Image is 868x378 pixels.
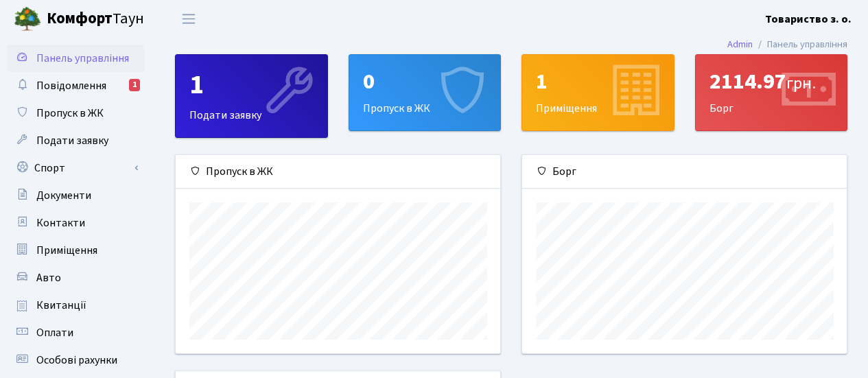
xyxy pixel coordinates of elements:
[7,45,144,72] a: Панель управління
[36,133,108,148] span: Подати заявку
[349,54,502,131] a: 0Пропуск в ЖК
[176,55,327,137] div: Подати заявку
[7,346,144,374] a: Особові рахунки
[7,209,144,237] a: Контакти
[7,264,144,292] a: Авто
[36,51,129,66] span: Панель управління
[709,69,834,95] div: 2114.97
[765,12,852,27] b: Товариство з. о.
[753,37,847,52] li: Панель управління
[176,155,500,189] div: Пропуск в ЖК
[536,69,660,95] div: 1
[521,54,675,131] a: 1Приміщення
[522,55,674,130] div: Приміщення
[36,78,106,93] span: Повідомлення
[7,319,144,346] a: Оплати
[765,11,852,27] a: Товариство з. о.
[7,182,144,209] a: Документи
[47,8,113,29] b: Комфорт
[696,55,847,130] div: Борг
[363,69,487,95] div: 0
[175,54,328,138] a: 1Подати заявку
[36,215,85,231] span: Контакти
[7,127,144,154] a: Подати заявку
[707,30,868,59] nav: breadcrumb
[7,72,144,99] a: Повідомлення1
[349,55,501,130] div: Пропуск в ЖК
[36,188,91,203] span: Документи
[7,237,144,264] a: Приміщення
[129,79,140,91] div: 1
[189,69,314,102] div: 1
[7,154,144,182] a: Спорт
[727,37,753,51] a: Admin
[522,155,847,189] div: Борг
[14,5,41,33] img: logo.png
[36,243,97,258] span: Приміщення
[47,8,144,31] span: Таун
[36,270,61,285] span: Авто
[36,298,86,313] span: Квитанції
[172,8,206,30] button: Переключити навігацію
[36,353,117,368] span: Особові рахунки
[7,292,144,319] a: Квитанції
[36,106,104,121] span: Пропуск в ЖК
[7,99,144,127] a: Пропуск в ЖК
[36,325,73,340] span: Оплати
